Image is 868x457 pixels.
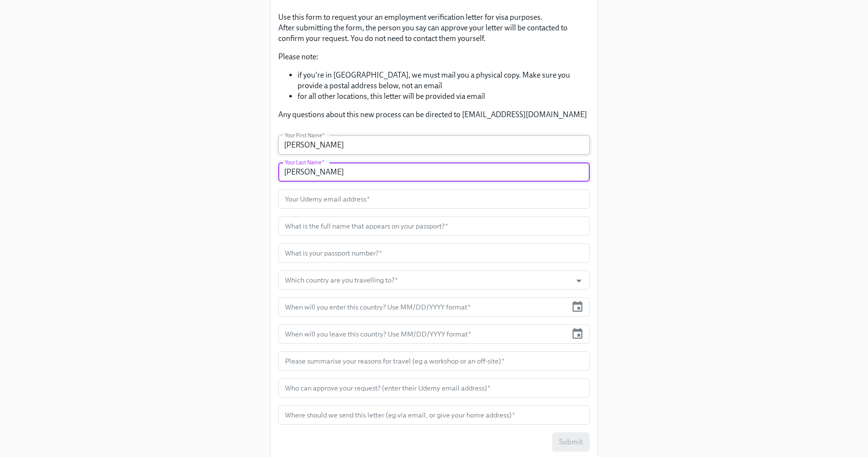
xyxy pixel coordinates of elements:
p: Any questions about this new process can be directed to [EMAIL_ADDRESS][DOMAIN_NAME] [278,109,590,120]
button: Open [571,273,586,288]
input: MM/DD/YYYY [278,324,567,344]
input: MM/DD/YYYY [278,297,567,317]
li: if you're in [GEOGRAPHIC_DATA], we must mail you a physical copy. Make sure you provide a postal ... [298,70,590,91]
p: Please note: [278,52,590,62]
p: Use this form to request your an employment verification letter for visa purposes. After submitti... [278,12,590,44]
li: for all other locations, this letter will be provided via email [298,91,590,102]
